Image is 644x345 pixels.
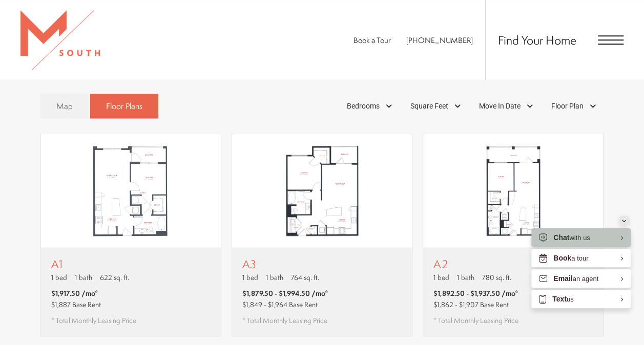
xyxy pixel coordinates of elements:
[354,35,391,46] a: Book a Tour
[406,35,473,46] a: Call Us at 813-570-8014
[232,134,412,247] img: A3 - 1 bedroom floor plan layout with 1 bathroom and 764 square feet
[51,257,136,270] p: A1
[51,272,67,283] span: 1 bed
[51,315,136,326] span: * Total Monthly Leasing Price
[406,35,473,46] span: [PHONE_NUMBER]
[106,100,142,112] span: Floor Plans
[75,272,92,283] span: 1 bath
[40,134,221,336] a: View floor plan A1
[242,272,258,283] span: 1 bed
[410,101,448,112] span: Square Feet
[242,299,318,309] span: $1,849 - $1,964 Base Rent
[41,134,221,247] img: A1 - 1 bedroom floor plan layout with 1 bathroom and 622 square feet
[51,299,101,309] span: $1,887 Base Rent
[423,134,603,247] img: A2 - 1 bedroom floor plan layout with 1 bathroom and 780 square feet
[433,288,518,298] span: $1,892.50 - $1,937.50 /mo*
[598,35,624,45] button: Open Menu
[51,288,98,298] span: $1,917.50 /mo*
[423,134,604,336] a: View floor plan A2
[242,315,327,326] span: * Total Monthly Leasing Price
[433,315,518,326] span: * Total Monthly Leasing Price
[232,134,412,336] a: View floor plan A3
[291,272,319,283] span: 764 sq. ft.
[20,10,100,70] img: MSouth
[433,272,449,283] span: 1 bed
[242,288,328,298] span: $1,879.50 - $1,994.50 /mo*
[479,101,521,112] span: Move In Date
[457,272,474,283] span: 1 bath
[100,272,129,283] span: 622 sq. ft.
[56,100,73,112] span: Map
[266,272,283,283] span: 1 bath
[482,272,511,283] span: 780 sq. ft.
[433,299,509,309] span: $1,862 - $1,907 Base Rent
[347,101,380,112] span: Bedrooms
[498,32,576,48] a: Find Your Home
[433,257,518,270] p: A2
[242,257,328,270] p: A3
[551,101,584,112] span: Floor Plan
